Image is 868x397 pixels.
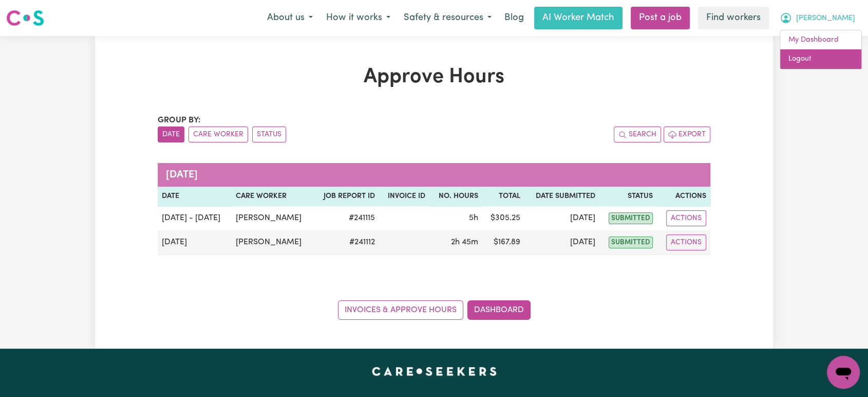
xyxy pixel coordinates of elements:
span: submitted [609,212,653,224]
a: Careseekers home page [372,367,497,375]
span: [PERSON_NAME] [796,13,855,24]
th: Status [599,187,657,206]
span: submitted [609,237,653,248]
button: Actions [666,210,706,226]
button: Safety & resources [397,7,498,29]
td: [DATE] [158,230,232,255]
caption: [DATE] [158,163,710,187]
th: Date [158,187,232,206]
a: Careseekers logo [6,6,44,30]
th: No. Hours [429,187,482,206]
th: Job Report ID [313,187,379,206]
iframe: Button to launch messaging window [827,356,860,389]
a: Dashboard [467,300,531,320]
button: About us [260,7,319,29]
td: [DATE] [524,230,599,255]
span: 2 hours 45 minutes [451,238,478,246]
a: Post a job [631,7,690,29]
th: Care worker [232,187,313,206]
img: Careseekers logo [6,9,44,27]
a: Logout [780,49,861,69]
td: # 241115 [313,206,379,230]
th: Total [482,187,524,206]
button: My Account [773,7,862,29]
h1: Approve Hours [158,65,710,89]
td: $ 167.89 [482,230,524,255]
button: sort invoices by care worker [188,127,248,142]
span: 5 hours [469,214,478,222]
td: [DATE] [524,206,599,230]
span: Group by: [158,116,201,124]
td: [PERSON_NAME] [232,230,313,255]
a: Invoices & Approve Hours [338,300,463,320]
div: My Account [780,30,862,69]
button: sort invoices by date [158,127,184,142]
td: [DATE] - [DATE] [158,206,232,230]
td: [PERSON_NAME] [232,206,313,230]
a: AI Worker Match [534,7,622,29]
button: Search [614,127,661,142]
th: Actions [657,187,710,206]
button: Actions [666,234,706,250]
a: My Dashboard [780,30,861,50]
td: # 241112 [313,230,379,255]
button: Export [664,127,710,142]
th: Date Submitted [524,187,599,206]
th: Invoice ID [379,187,429,206]
a: Find workers [698,7,769,29]
a: Blog [498,7,530,29]
button: How it works [319,7,397,29]
td: $ 305.25 [482,206,524,230]
button: sort invoices by paid status [252,127,286,142]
